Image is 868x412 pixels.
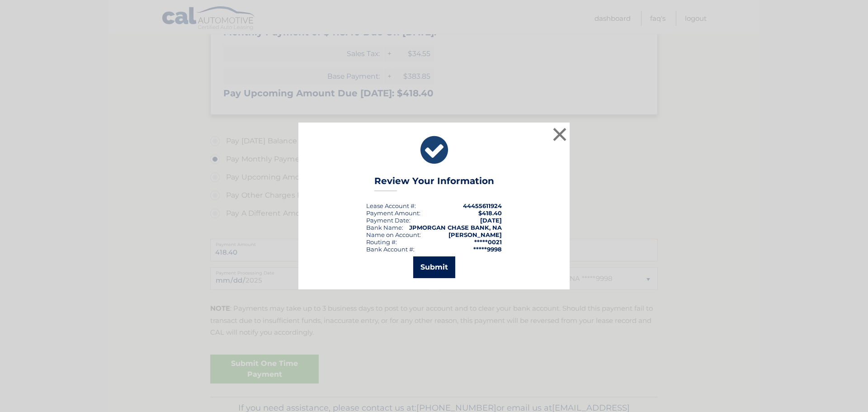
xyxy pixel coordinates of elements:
[463,202,502,209] strong: 44455611924
[480,217,502,224] span: [DATE]
[366,202,416,209] div: Lease Account #:
[478,209,502,217] span: $418.40
[413,256,455,278] button: Submit
[374,175,494,191] h3: Review Your Information
[551,125,569,143] button: ×
[366,209,420,217] div: Payment Amount:
[448,231,502,238] strong: [PERSON_NAME]
[409,224,502,231] strong: JPMORGAN CHASE BANK, NA
[366,217,409,224] span: Payment Date
[366,238,397,246] div: Routing #:
[366,246,415,253] div: Bank Account #:
[366,217,410,224] div: :
[366,231,421,238] div: Name on Account:
[366,224,403,231] div: Bank Name:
